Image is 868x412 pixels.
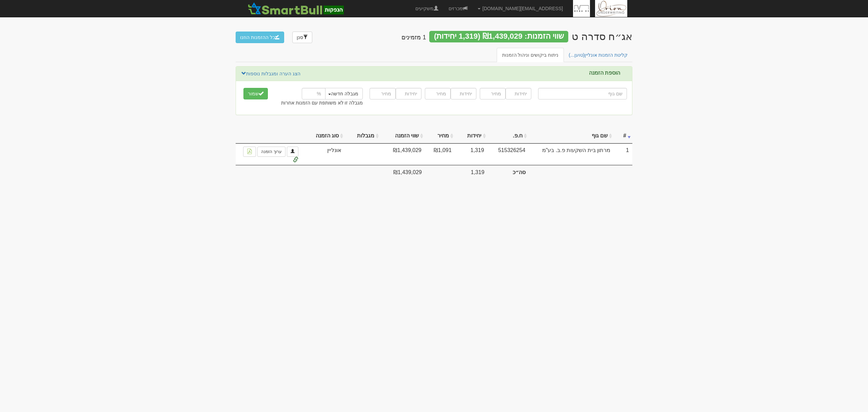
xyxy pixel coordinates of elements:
[380,144,425,165] td: ₪1,439,029
[380,129,425,144] th: שווי הזמנה: activate to sort column ascending
[257,147,285,157] a: ערוך הזמנה
[380,165,425,179] td: ₪1,439,029
[513,169,526,175] strong: סה״כ
[370,88,395,99] input: מחיר
[429,31,568,42] div: שווי הזמנות: ₪1,439,029 (1,319 יחידות)
[455,129,488,144] th: יחידות: activate to sort column ascending
[241,70,301,77] a: הצג הערה ומגבלות נוספות
[614,129,632,144] th: #: activate to sort column ascending
[614,144,632,165] td: 1
[292,32,312,43] a: סנן
[538,88,627,99] input: שם גוף
[589,70,620,76] label: הוספת הזמנה
[302,88,325,99] input: %
[425,129,455,144] th: מחיר: activate to sort column ascending
[455,144,488,165] td: 1,319
[488,129,529,144] th: ח.פ.: activate to sort column ascending
[324,88,363,99] button: מגבלה חדשה
[302,129,345,144] th: סוג הזמנה: activate to sort column ascending
[396,88,421,99] input: יחידות
[425,144,455,165] td: ₪1,091
[243,88,268,99] button: שמור
[569,52,585,58] span: (טוען...)
[302,144,345,165] td: אונליין
[236,32,284,43] button: כל ההזמנות הוזנו
[281,99,363,106] label: מגבלה זו לא משותפת עם הזמנות אחרות
[506,88,531,99] input: יחידות
[401,34,426,41] h4: 1 מזמינים
[529,129,614,144] th: שם גוף: activate to sort column ascending
[497,48,564,62] a: ניתוח ביקושים וניהול הזמנות
[455,165,488,179] td: 1,319
[246,2,346,15] img: SmartBull Logo
[572,31,632,42] div: מגה אור החזקות בע"מ - אג״ח (סדרה ט) - הנפקה לציבור
[563,48,633,62] a: קליטת הזמנות אונליין(טוען...)
[529,144,614,165] td: מרתון בית השקעות פ.ב. בע"מ
[451,88,476,99] input: יחידות
[480,88,506,99] input: מחיר
[425,88,451,99] input: מחיר
[488,144,529,165] td: 515326254
[345,129,380,144] th: מגבלות: activate to sort column ascending
[247,149,252,154] img: pdf-file-icon.png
